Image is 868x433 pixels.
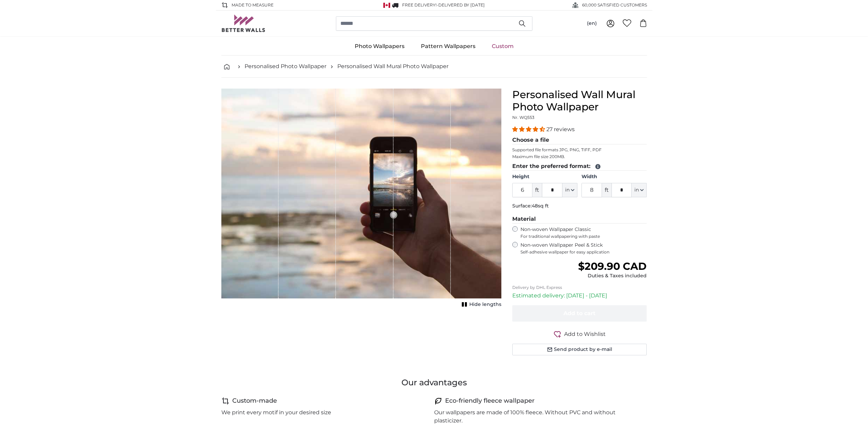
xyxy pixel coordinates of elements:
[582,173,647,180] label: Width
[512,305,647,322] button: Add to cart
[512,215,647,223] legend: Material
[337,62,448,71] a: Personalised Wall Mural Photo Wallpaper
[512,147,647,153] p: Supported file formats JPG, PNG, TIFF, PDF
[582,2,647,8] span: 60,000 SATISFIED CUSTOMERS
[221,408,331,417] p: We print every motif in your desired size
[232,396,277,406] h4: Custom-made
[565,187,570,194] span: in
[434,408,642,425] p: Our wallpapers are made of 100% fleece. Without PVC and without plasticizer.
[460,300,501,309] button: Hide lengths
[437,2,485,7] span: -
[512,115,534,120] span: Nr. WQ553
[562,183,577,197] button: in
[347,37,413,55] a: Photo Wallpapers
[445,396,534,406] h4: Eco-friendly fleece wallpaper
[484,37,522,55] a: Custom
[221,56,647,78] nav: breadcrumbs
[520,242,647,255] label: Non-woven Wallpaper Peel & Stick
[245,62,326,71] a: Personalised Photo Wallpaper
[438,2,485,7] span: Delivered by [DATE]
[512,330,647,338] button: Add to Wishlist
[578,273,647,279] div: Duties & Taxes included
[520,226,647,239] label: Non-woven Wallpaper Classic
[469,301,501,308] span: Hide lengths
[582,17,602,30] button: (en)
[532,183,542,197] span: ft
[634,187,639,194] span: in
[564,330,606,338] span: Add to Wishlist
[512,292,647,300] p: Estimated delivery: [DATE] - [DATE]
[512,162,647,171] legend: Enter the preferred format:
[532,203,549,209] span: 48sq ft
[520,234,647,239] span: For traditional wallpapering with paste
[546,126,575,133] span: 27 reviews
[632,183,647,197] button: in
[402,2,437,7] span: FREE delivery!
[383,3,390,8] img: Canada
[520,249,647,255] span: Self-adhesive wallpaper for easy application
[221,377,647,388] h3: Our advantages
[512,285,647,290] p: Delivery by DHL Express
[578,260,647,273] span: $209.90 CAD
[602,183,612,197] span: ft
[512,136,647,144] legend: Choose a file
[413,37,484,55] a: Pattern Wallpapers
[512,203,647,210] p: Surface:
[512,126,546,133] span: 4.41 stars
[232,2,274,8] span: Made to Measure
[221,15,266,32] img: Betterwalls
[563,310,595,316] span: Add to cart
[512,89,647,113] h1: Personalised Wall Mural Photo Wallpaper
[512,154,647,159] p: Maximum file size 200MB.
[512,173,577,180] label: Height
[221,89,501,309] div: 1 of 1
[512,344,647,355] button: Send product by e-mail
